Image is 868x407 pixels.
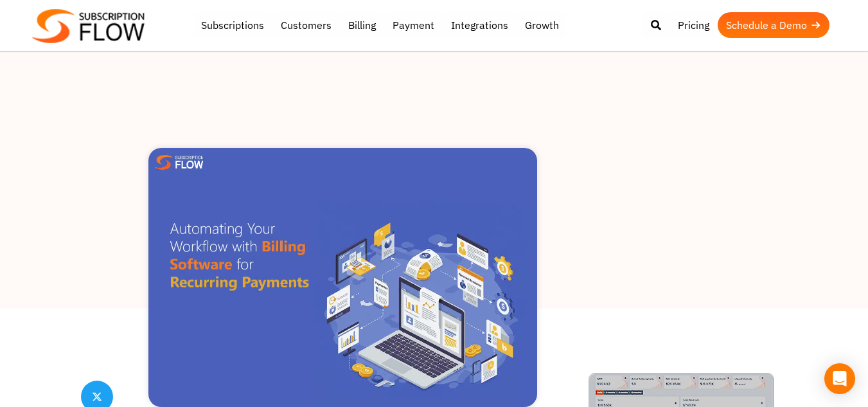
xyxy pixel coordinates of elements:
[32,9,145,43] img: Subscriptionflow
[443,12,517,38] a: Integrations
[824,363,855,394] div: Open Intercom Messenger
[718,12,829,38] a: Schedule a Demo
[272,12,340,38] a: Customers
[384,12,443,38] a: Payment
[193,12,272,38] a: Subscriptions
[517,12,567,38] a: Growth
[669,12,718,38] a: Pricing
[148,148,537,407] img: Billing Software for Recurring Payments
[340,12,384,38] a: Billing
